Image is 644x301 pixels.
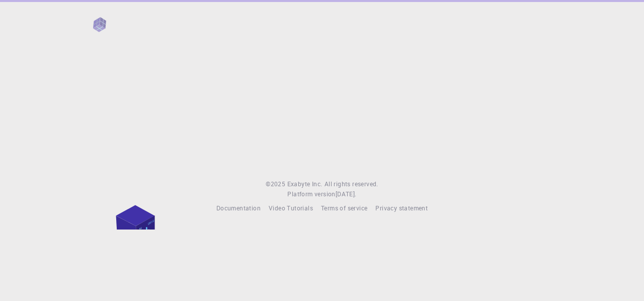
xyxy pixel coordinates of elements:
span: Terms of service [321,204,367,212]
span: Video Tutorials [269,204,313,212]
span: Exabyte Inc. [287,180,323,188]
a: Exabyte Inc. [287,179,323,189]
span: [DATE] . [336,190,357,198]
span: All rights reserved. [325,179,378,189]
span: © 2025 [266,179,287,189]
span: Platform version [287,189,335,199]
a: Terms of service [321,203,367,213]
a: Video Tutorials [269,203,313,213]
span: Documentation [216,204,261,212]
a: Privacy statement [375,203,428,213]
span: Privacy statement [375,204,428,212]
a: Documentation [216,203,261,213]
a: [DATE]. [336,189,357,199]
